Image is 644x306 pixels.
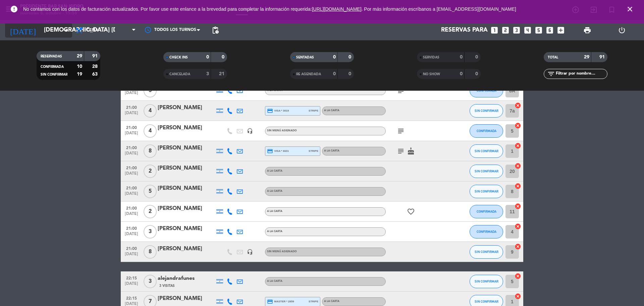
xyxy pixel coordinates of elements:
a: [URL][DOMAIN_NAME] [312,6,362,12]
span: 2 [144,205,157,218]
span: SIN CONFIRMAR [475,300,498,303]
i: headset_mic [247,128,253,134]
span: SIN CONFIRMAR [475,250,498,254]
span: 4 [144,104,157,118]
span: SIN CONFIRMAR [475,189,498,193]
span: 21:00 [123,164,140,171]
span: 21:00 [123,184,140,191]
strong: 91 [92,54,99,58]
span: 3 Visitas [159,283,175,289]
i: add_box [556,26,565,35]
span: 21:00 [123,143,140,151]
span: 3 [144,225,157,238]
i: cancel [515,102,521,109]
span: 5 [144,185,157,198]
i: power_settings_new [618,26,626,34]
button: SIN CONFIRMAR [470,144,503,158]
i: looks_6 [545,26,554,35]
span: CONFIRMADA [477,89,496,92]
strong: 29 [77,54,82,58]
div: [PERSON_NAME] [158,245,215,253]
div: [PERSON_NAME] [158,164,215,173]
button: CONFIRMADA [470,124,503,138]
strong: 0 [460,72,463,76]
span: [DATE] [123,281,140,289]
span: pending_actions [211,26,219,34]
span: [DATE] [123,111,140,119]
div: [PERSON_NAME] [158,204,215,213]
i: cake [407,147,415,155]
span: A LA CARTA [324,300,339,303]
span: [DATE] [123,252,140,260]
span: TOTAL [548,56,558,59]
span: SENTADAS [296,56,314,59]
strong: 0 [475,55,479,59]
span: CONFIRMADA [477,230,496,233]
span: CONFIRMADA [477,210,496,213]
span: [DATE] [123,91,140,98]
span: RE AGENDADA [296,73,321,76]
span: A LA CARTA [267,170,282,172]
div: [PERSON_NAME] [158,184,215,193]
strong: 3 [206,72,209,76]
span: A LA CARTA [267,230,282,233]
a: . Por más información escríbanos a [EMAIL_ADDRESS][DOMAIN_NAME] [362,6,516,12]
i: looks_4 [523,26,532,35]
i: cancel [515,203,521,210]
span: No contamos con los datos de facturación actualizados. Por favor use este enlance a la brevedad p... [23,6,516,12]
span: stripe [309,299,318,304]
span: Cena [87,28,98,33]
i: cancel [515,223,521,230]
span: A LA CARTA [267,89,282,92]
span: 2 [144,165,157,178]
i: [DATE] [5,23,41,38]
div: [PERSON_NAME] [158,294,215,303]
i: cancel [515,183,521,189]
div: [PERSON_NAME] [158,124,215,132]
i: credit_card [267,108,273,114]
span: print [583,26,591,34]
i: looks_one [490,26,499,35]
i: looks_two [501,26,510,35]
i: subject [397,127,405,135]
strong: 0 [348,55,353,59]
i: cancel [515,293,521,300]
i: close [626,5,634,13]
i: looks_5 [534,26,543,35]
span: [DATE] [123,191,140,199]
span: [DATE] [123,232,140,239]
button: SIN CONFIRMAR [470,185,503,198]
span: [DATE] [123,131,140,139]
span: master * 2859 [267,299,294,305]
strong: 0 [222,55,226,59]
span: SIN CONFIRMAR [475,279,498,283]
span: NO SHOW [423,73,440,76]
span: SIN CONFIRMAR [41,73,67,76]
i: cancel [515,163,521,169]
strong: 0 [206,55,209,59]
strong: 28 [92,64,99,69]
span: 21:00 [123,224,140,232]
span: A LA CARTA [267,210,282,213]
strong: 0 [333,72,336,76]
i: credit_card [267,148,273,154]
span: SERVIDAS [423,56,439,59]
input: Filtrar por nombre... [555,70,607,78]
span: 22:15 [123,274,140,281]
i: subject [397,147,405,155]
span: 8 [144,245,157,259]
button: SIN CONFIRMAR [470,245,503,259]
span: 3 [144,275,157,288]
span: Sin menú asignado [267,250,297,253]
i: error [10,5,18,13]
span: 8 [144,144,157,158]
span: stripe [309,149,318,153]
i: arrow_drop_down [62,26,70,34]
span: Reservas para [441,27,488,34]
span: A LA CARTA [267,280,282,282]
strong: 29 [584,55,589,59]
div: [PERSON_NAME] [158,144,215,152]
strong: 19 [77,72,82,77]
span: 22:15 [123,294,140,302]
span: A LA CARTA [324,109,339,112]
